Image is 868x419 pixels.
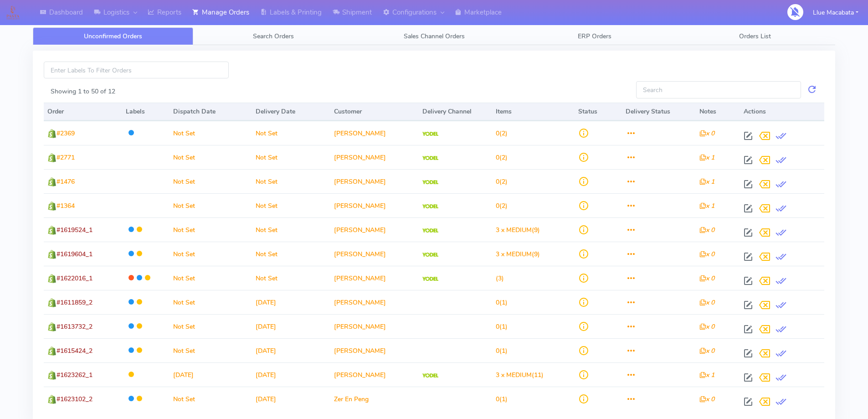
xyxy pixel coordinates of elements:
td: Not Set [169,217,252,242]
td: [PERSON_NAME] [330,338,419,362]
span: #2771 [56,153,75,162]
th: Status [575,103,622,121]
td: [PERSON_NAME] [330,121,419,145]
i: x 0 [699,129,714,138]
th: Notes [696,103,740,121]
span: ERP Orders [578,32,611,41]
td: [PERSON_NAME] [330,217,419,242]
i: x 0 [699,395,714,403]
span: #2369 [56,129,75,138]
span: #1619604_1 [56,250,92,259]
input: Search [636,81,801,98]
td: Not Set [252,121,330,145]
button: Llue Macabata [806,3,865,22]
td: [PERSON_NAME] [330,193,419,217]
img: Yodel [422,373,438,378]
span: #1476 [56,177,75,186]
td: [DATE] [169,362,252,387]
td: [PERSON_NAME] [330,314,419,338]
span: (2) [496,153,508,162]
td: Not Set [169,314,252,338]
td: [PERSON_NAME] [330,145,419,169]
td: Not Set [169,121,252,145]
span: 0 [496,129,499,138]
td: [PERSON_NAME] [330,169,419,193]
input: Enter Labels To Filter Orders [44,62,229,78]
img: Yodel [422,253,438,257]
td: Not Set [252,169,330,193]
i: x 0 [699,250,714,259]
td: Not Set [169,266,252,290]
th: Delivery Channel [419,103,492,121]
img: Yodel [422,156,438,160]
td: Not Set [252,266,330,290]
td: [PERSON_NAME] [330,266,419,290]
td: Not Set [252,217,330,242]
span: (3) [496,274,504,283]
span: 0 [496,177,499,186]
th: Items [492,103,575,121]
img: Yodel [422,277,438,281]
span: 0 [496,202,499,210]
span: #1623102_2 [56,395,92,403]
span: (9) [496,250,540,259]
img: Yodel [422,132,438,136]
th: Customer [330,103,419,121]
td: [PERSON_NAME] [330,290,419,314]
td: Zer En Peng [330,387,419,411]
span: (2) [496,177,508,186]
span: (2) [496,129,508,138]
td: Not Set [169,290,252,314]
i: x 0 [699,347,714,355]
th: Dispatch Date [169,103,252,121]
span: (1) [496,298,508,307]
label: Showing 1 to 50 of 12 [51,87,115,96]
span: #1623262_1 [56,371,92,379]
td: Not Set [169,338,252,362]
td: [DATE] [252,290,330,314]
span: 3 x MEDIUM [496,226,532,234]
td: [DATE] [252,387,330,411]
span: 0 [496,322,499,331]
span: (11) [496,371,544,379]
td: [DATE] [252,362,330,387]
td: Not Set [169,193,252,217]
img: Yodel [422,204,438,209]
span: (9) [496,226,540,234]
td: Not Set [169,169,252,193]
span: 0 [496,153,499,162]
td: [DATE] [252,314,330,338]
td: Not Set [169,242,252,266]
th: Actions [740,103,824,121]
i: x 0 [699,322,714,331]
span: #1619524_1 [56,226,92,234]
span: Unconfirmed Orders [84,32,142,41]
span: (2) [496,202,508,210]
span: (1) [496,322,508,331]
span: #1615424_2 [56,347,92,355]
td: Not Set [252,145,330,169]
i: x 1 [699,177,714,186]
td: [DATE] [252,338,330,362]
td: Not Set [169,387,252,411]
span: (1) [496,395,508,403]
i: x 1 [699,153,714,162]
span: 3 x MEDIUM [496,371,532,379]
span: #1622016_1 [56,274,92,283]
span: #1611859_2 [56,298,92,307]
i: x 1 [699,371,714,379]
td: [PERSON_NAME] [330,362,419,387]
span: (1) [496,347,508,355]
i: x 0 [699,226,714,234]
th: Delivery Status [622,103,695,121]
th: Order [44,103,122,121]
span: Orders List [739,32,771,41]
span: Search Orders [253,32,294,41]
img: Yodel [422,228,438,233]
span: Sales Channel Orders [404,32,465,41]
td: [PERSON_NAME] [330,242,419,266]
span: 3 x MEDIUM [496,250,532,259]
th: Delivery Date [252,103,330,121]
img: Yodel [422,180,438,185]
span: 0 [496,395,499,403]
